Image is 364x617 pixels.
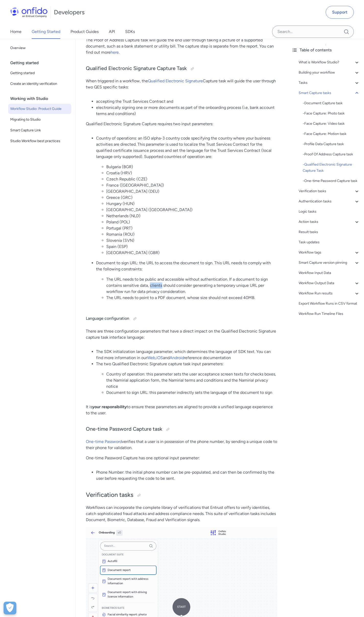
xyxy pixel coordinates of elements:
[303,100,360,106] div: - Document Capture task
[106,231,277,237] li: Romania (ROU)
[8,125,71,135] a: Smart Capture Link
[71,25,99,39] a: Product Guides
[10,25,21,39] a: Home
[299,59,360,65] a: What is Workflow Studio?
[10,70,69,76] span: Getting started
[299,209,360,215] a: Logic tasks
[299,239,360,245] a: Task updates
[86,425,277,433] h3: One-time Password Capture task
[147,355,155,360] a: Web
[299,311,360,317] a: Workflow Run Timeline Files
[86,439,277,451] p: verifies that a user is in possession of the phone number, by sending a unique code to their phon...
[299,290,360,296] a: Workflow Run results
[303,121,360,127] div: - Face Capture: Video task
[106,371,277,390] li: Country of operation: this parameter sets the user acceptance screen texts for checks boxes, the ...
[106,250,277,256] li: [GEOGRAPHIC_DATA] (GBR)
[106,295,277,301] li: The URL needs to point to a PDF document, whose size should not exceed 40MB.
[106,213,277,219] li: Netherlands (NLD)
[86,78,277,90] p: When triggered in a workflow, the Capture task will guide the user through two QES specific tasks:
[299,280,360,286] div: Workflow Output Data
[303,131,360,137] div: - Face Capture: Motion task
[299,70,360,76] div: Building your workflow
[8,115,71,125] a: Migrating to Studio
[303,151,360,157] div: - Proof Of Address Capture task
[106,237,277,244] li: Slovenia (SVN)
[303,178,360,184] div: - One-time Password Capture task
[303,121,360,127] a: -Face Capture: Video task
[106,244,277,250] li: Spain (ESP)
[111,50,119,55] a: here
[106,276,277,295] li: The URL needs to be public and accessible without authentication. If a document to sign contains ...
[299,219,360,225] a: Action tasks
[86,65,277,73] h3: Qualified Electronic Signature Capture Task
[86,455,277,461] p: One-time Password Capture has one optional input parameter:
[96,98,277,105] li: accepting the Trust Services Contract and
[272,26,354,38] input: Onfido search input field
[106,164,277,170] li: Bulgaria (BGR)
[299,260,360,266] a: Smart Capture version pinning
[8,68,71,78] a: Getting started
[32,25,60,39] a: Getting Started
[303,131,360,137] a: -Face Capture: Motion task
[291,47,360,53] div: Table of contents
[106,176,277,182] li: Czech Republic (CZE)
[299,198,360,204] a: Authentication tasks
[96,349,277,361] li: The SDK initialization language parameter, which determines the language of SDK text. You can fin...
[109,25,115,39] a: API
[299,188,360,194] a: Verification tasks
[326,6,354,19] a: Support
[299,270,360,276] a: Workflow Input Data
[10,45,69,51] span: Overview
[299,80,360,86] a: Tasks
[92,404,127,409] strong: your responsibility
[96,469,277,482] li: Phone Number: the initial phone number can be pre-populated, and can then be confirmed by the use...
[96,361,277,396] li: The two Qualified Electronic Signature capture task input parameters:
[303,151,360,157] a: -Proof Of Address Capture task
[86,505,277,523] p: Workflows can incorporate the complete library of verifications that Entrust offers to verify ide...
[86,491,277,499] h2: Verification tasks
[86,121,277,127] p: Qualified Electronic Signature Capture requires two input parameters:
[106,201,277,207] li: Hungary (HUN)
[106,219,277,225] li: Poland (POL)
[8,104,71,114] a: Workflow Studio: Product Guide
[8,136,71,146] a: Studio Workflow best practices
[170,355,184,360] a: Android
[10,106,69,112] span: Workflow Studio: Product Guide
[86,37,277,55] p: The Proof of Address Capture task will guide the end user through taking a picture of a supported...
[10,117,69,123] span: Migrating to Studio
[299,301,360,307] div: Export Workflow Runs in CSV format
[106,390,277,396] li: Document to sign URL: this parameter indirectly sets the language of the document to sign
[10,7,48,17] img: Onfido Logo
[10,127,69,133] span: Smart Capture Link
[299,90,360,96] a: Smart Capture tasks
[303,141,360,147] a: -Profile Data Capture task
[86,404,277,416] p: It is to ensure these parameters are aligned to provide a unified language experience to the user.
[10,94,73,104] div: Working with Studio
[86,328,277,340] p: There are three configuration parameters that have a direct impact on the Qualified Electronic Si...
[303,162,360,174] div: - Qualified Electronic Signature Capture Task
[303,141,360,147] div: - Profile Data Capture task
[96,105,277,117] li: electronically signing one or more documents as part of the onboarding process (i.e, bank account...
[8,79,71,89] a: Create an identity verification
[299,229,360,235] a: Result tasks
[10,58,73,68] div: Getting started
[106,207,277,213] li: [GEOGRAPHIC_DATA] ([GEOGRAPHIC_DATA])
[86,315,277,323] h4: Language configuration
[54,8,85,16] h1: Developers
[10,138,69,144] span: Studio Workflow best practices
[303,110,360,117] div: - Face Capture: Photo task
[148,78,203,83] a: Qualified Electronic Signature
[303,110,360,117] a: -Face Capture: Photo task
[96,135,277,256] li: Country of operations: an ISO alpha-3 country code specifying the country where your business act...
